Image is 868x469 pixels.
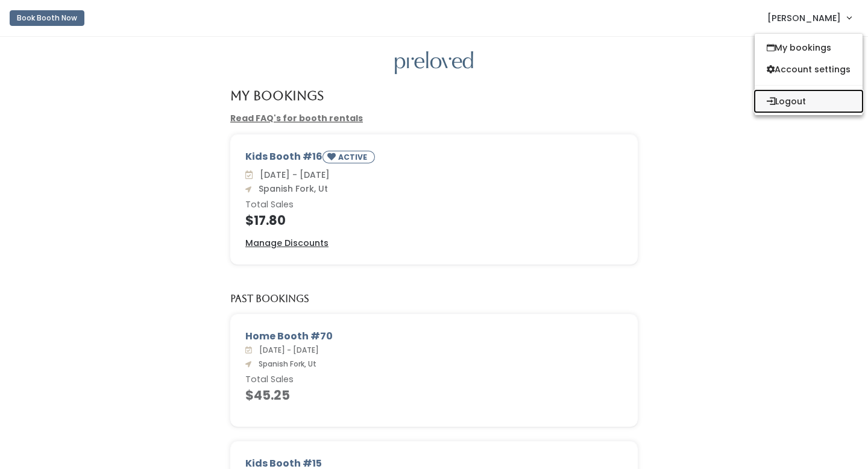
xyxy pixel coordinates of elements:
[755,37,863,58] a: My bookings
[230,294,309,304] h5: Past Bookings
[255,169,330,181] span: [DATE] - [DATE]
[245,213,623,227] h4: $17.80
[254,183,328,195] span: Spanish Fork, Ut
[245,237,329,250] a: Manage Discounts
[10,5,84,31] a: Book Booth Now
[767,11,841,25] span: [PERSON_NAME]
[230,112,363,124] a: Read FAQ's for booth rentals
[245,375,623,385] h6: Total Sales
[10,10,84,26] button: Book Booth Now
[395,51,473,75] img: preloved logo
[230,89,324,102] h4: My Bookings
[338,152,370,162] small: ACTIVE
[254,359,316,369] span: Spanish Fork, Ut
[755,58,863,80] a: Account settings
[245,388,623,402] h4: $45.25
[755,5,863,31] a: [PERSON_NAME]
[254,345,319,355] span: [DATE] - [DATE]
[245,200,623,210] h6: Total Sales
[245,237,329,249] u: Manage Discounts
[755,90,863,112] button: Logout
[245,329,623,344] div: Home Booth #70
[245,150,623,168] div: Kids Booth #16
